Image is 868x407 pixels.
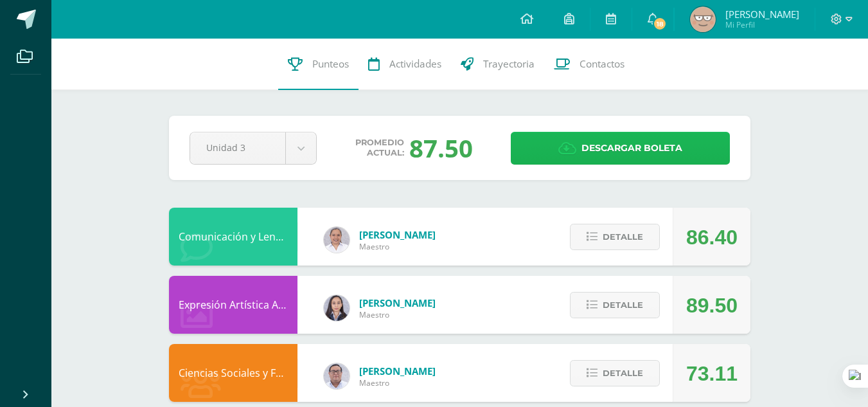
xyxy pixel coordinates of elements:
[690,6,716,32] img: 7ba1596e4feba066842da6514df2b212.png
[409,131,473,165] div: 87.50
[725,8,799,21] span: [PERSON_NAME]
[359,39,451,90] a: Actividades
[580,57,624,71] span: Contactos
[324,363,350,389] img: 5778bd7e28cf89dedf9ffa8080fc1cd8.png
[169,344,297,402] div: Ciencias Sociales y Formación Ciudadana
[169,208,297,266] div: Comunicación y Lenguaje, Inglés
[359,241,436,252] span: Maestro
[686,345,738,402] div: 73.11
[725,19,799,30] span: Mi Perfil
[603,225,643,249] span: Detalle
[686,276,738,334] div: 89.50
[324,295,350,321] img: 35694fb3d471466e11a043d39e0d13e5.png
[451,39,544,90] a: Trayectoria
[570,292,660,318] button: Detalle
[190,132,316,164] a: Unidad 3
[169,276,297,334] div: Expresión Artística ARTES PLÁSTICAS
[511,132,730,165] a: Descargar boleta
[581,132,682,164] span: Descargar boleta
[359,309,436,320] span: Maestro
[483,57,535,71] span: Trayectoria
[603,361,643,385] span: Detalle
[359,365,436,377] span: [PERSON_NAME]
[603,293,643,317] span: Detalle
[389,57,441,71] span: Actividades
[686,208,738,266] div: 86.40
[570,224,660,250] button: Detalle
[355,138,404,158] span: Promedio actual:
[544,39,634,90] a: Contactos
[206,132,269,163] span: Unidad 3
[278,39,359,90] a: Punteos
[359,377,436,388] span: Maestro
[359,228,436,241] span: [PERSON_NAME]
[359,296,436,309] span: [PERSON_NAME]
[324,227,350,253] img: 04fbc0eeb5f5f8cf55eb7ff53337e28b.png
[570,360,660,386] button: Detalle
[312,57,349,71] span: Punteos
[653,17,667,31] span: 18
